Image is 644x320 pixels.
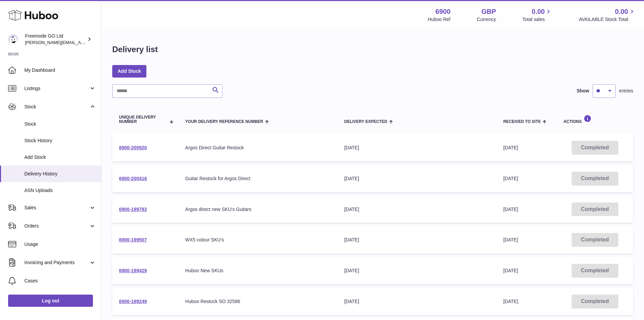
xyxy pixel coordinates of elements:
span: Received to Site [503,120,541,124]
div: WX5 colour SKU's [185,237,331,243]
span: My Dashboard [24,67,96,73]
span: Stock History [24,137,96,144]
a: 6900-200920 [119,145,147,150]
span: AVAILABLE Stock Total [579,16,636,23]
span: 0.00 [532,7,545,16]
span: Listings [24,85,89,92]
span: Total sales [522,16,552,23]
span: Sales [24,205,89,211]
span: [DATE] [503,299,518,304]
a: 6900-199249 [119,299,147,304]
span: Unique Delivery Number [119,115,166,124]
div: Freemode GO Ltd [25,33,86,46]
a: 6900-200416 [119,176,147,181]
span: [DATE] [503,237,518,242]
span: [DATE] [503,176,518,181]
img: lenka.smikniarova@gioteck.com [8,34,18,44]
span: entries [619,88,633,94]
span: 0.00 [615,7,628,16]
span: Stock [24,121,96,127]
a: 6900-199429 [119,268,147,273]
span: [DATE] [503,207,518,212]
div: Argos Direct Guitar Restock [185,145,331,151]
span: Usage [24,241,96,248]
div: Actions [564,115,626,124]
a: 6900-199783 [119,207,147,212]
span: Cases [24,278,96,284]
div: Currency [477,16,496,23]
div: Huboo Ref [428,16,451,23]
span: Your Delivery Reference Number [185,120,263,124]
span: Delivery History [24,171,96,177]
label: Show [577,88,589,94]
div: [DATE] [344,237,490,243]
span: ASN Uploads [24,187,96,194]
div: [DATE] [344,298,490,305]
a: 0.00 Total sales [522,7,552,23]
div: [DATE] [344,206,490,213]
a: 0.00 AVAILABLE Stock Total [579,7,636,23]
span: Delivery Expected [344,120,387,124]
a: Add Stock [112,65,146,77]
div: [DATE] [344,145,490,151]
strong: 6900 [435,7,451,16]
a: Log out [8,295,93,307]
span: [DATE] [503,268,518,273]
span: [PERSON_NAME][EMAIL_ADDRESS][DOMAIN_NAME] [25,40,136,45]
div: [DATE] [344,175,490,182]
h1: Delivery list [112,44,158,55]
div: Guitar Restock for Argos Direct [185,175,331,182]
span: Orders [24,223,89,229]
span: Stock [24,104,89,110]
div: Argos direct new SKU's Guitars [185,206,331,213]
span: [DATE] [503,145,518,150]
div: Huboo Restock SO 32586 [185,298,331,305]
div: [DATE] [344,268,490,274]
strong: GBP [481,7,496,16]
a: 6900-199507 [119,237,147,242]
span: Add Stock [24,154,96,161]
span: Invoicing and Payments [24,259,89,266]
div: Huboo New SKUs [185,268,331,274]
